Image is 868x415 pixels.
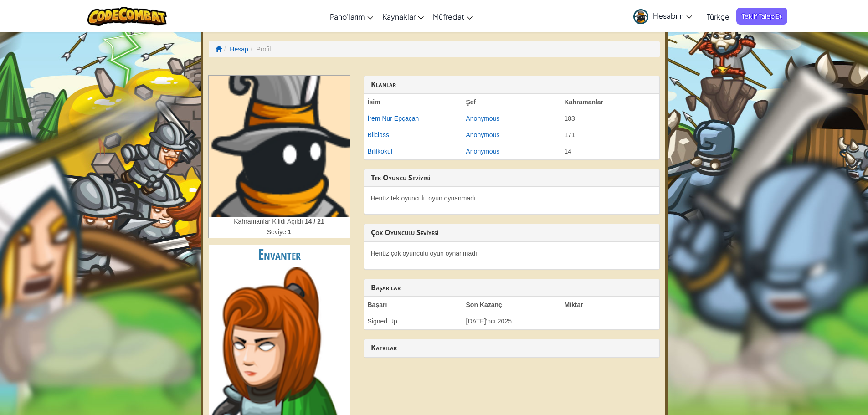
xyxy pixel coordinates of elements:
[368,148,392,155] a: Bililkokul
[382,12,416,21] span: Kaynaklar
[653,11,692,20] span: Hesabım
[371,229,652,237] h3: Çok Oyunculu Seviyesi
[364,297,462,313] th: Başarı
[462,313,561,329] td: [DATE]'ncı 2025
[209,245,350,265] h2: Envanter
[462,297,561,313] th: Son Kazanç
[433,12,464,21] span: Müfredat
[629,2,697,31] a: Hesabım
[87,7,167,26] img: CodeCombat logo
[371,81,652,89] h3: Klanlar
[378,4,428,29] a: Kaynaklar
[371,344,652,352] h3: Katkılar
[561,127,659,143] td: 171
[364,313,462,329] td: Signed Up
[736,8,787,25] a: Teklif Talep Et
[368,131,389,138] a: Bilclass
[368,115,419,122] a: İrem Nur Epçaçan
[371,194,652,203] p: Henüz tek oyunculu oyun oynanmadı.
[561,94,659,110] th: Kahramanlar
[561,143,659,159] td: 14
[248,45,271,54] li: Profil
[371,249,652,258] p: Henüz çok oyunculu oyun oynanmadı.
[325,4,378,29] a: Pano'larım
[707,12,729,21] span: Türkçe
[466,131,500,138] a: Anonymous
[561,297,659,313] th: Miktar
[462,94,561,110] th: Şef
[330,12,365,21] span: Pano'larım
[466,115,500,122] a: Anonymous
[428,4,477,29] a: Müfredat
[371,174,652,182] h3: Tek Oyuncu Seviyesi
[288,228,292,236] strong: 1
[466,148,500,155] a: Anonymous
[633,9,648,24] img: avatar
[230,46,248,53] a: Hesap
[371,284,652,292] h3: Başarılar
[267,228,288,236] span: Seviye
[561,110,659,127] td: 183
[305,218,324,225] strong: 14 / 21
[702,4,734,29] a: Türkçe
[234,218,305,225] span: Kahramanlar Kilidi Açıldı
[364,94,462,110] th: İsim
